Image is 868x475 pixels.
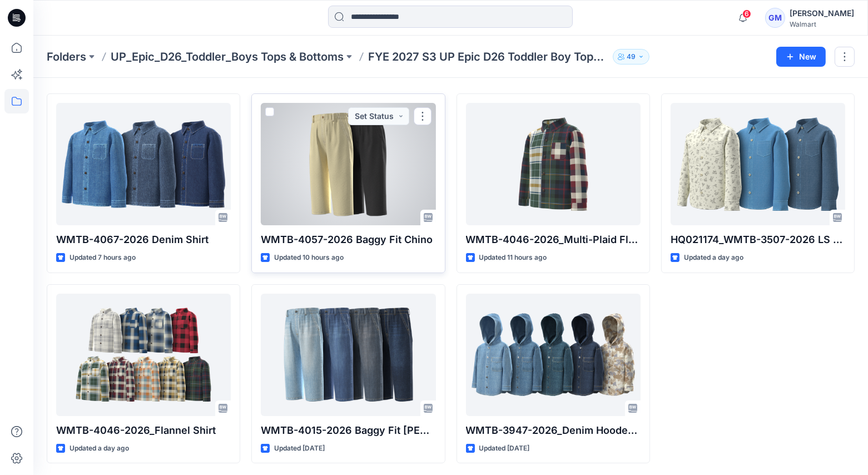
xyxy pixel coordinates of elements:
[479,252,547,264] p: Updated 11 hours ago
[56,294,231,416] a: WMTB-4046-2026_Flannel Shirt
[47,49,86,65] a: Folders
[790,7,854,20] div: [PERSON_NAME]
[790,20,854,28] div: Walmart
[776,47,826,67] button: New
[261,423,435,438] p: WMTB-4015-2026 Baggy Fit [PERSON_NAME]-Opt 1A
[466,232,641,248] p: WMTB-4046-2026_Multi-Plaid Flannel Shirt
[56,232,231,248] p: WMTB-4067-2026 Denim Shirt
[261,294,435,416] a: WMTB-4015-2026 Baggy Fit Jean-Opt 1A
[261,232,435,248] p: WMTB-4057-2026 Baggy Fit Chino
[274,443,325,454] p: Updated [DATE]
[56,423,231,438] p: WMTB-4046-2026_Flannel Shirt
[70,443,129,454] p: Updated a day ago
[274,252,344,264] p: Updated 10 hours ago
[70,252,136,264] p: Updated 7 hours ago
[56,103,231,225] a: WMTB-4067-2026 Denim Shirt
[684,252,743,264] p: Updated a day ago
[466,423,641,438] p: WMTB-3947-2026_Denim Hooded Overshirt
[111,49,344,65] a: UP_Epic_D26_Toddler_Boys Tops & Bottoms
[368,49,608,65] p: FYE 2027 S3 UP Epic D26 Toddler Boy Tops & Bottoms
[261,103,435,225] a: WMTB-4057-2026 Baggy Fit Chino
[765,8,785,28] div: GM
[627,51,636,63] p: 49
[613,49,649,65] button: 49
[466,103,641,225] a: WMTB-4046-2026_Multi-Plaid Flannel Shirt
[671,232,845,248] p: HQ021174_WMTB-3507-2026 LS Button Down Denim Shirt
[671,103,845,225] a: HQ021174_WMTB-3507-2026 LS Button Down Denim Shirt
[742,9,751,18] span: 6
[479,443,530,454] p: Updated [DATE]
[466,294,641,416] a: WMTB-3947-2026_Denim Hooded Overshirt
